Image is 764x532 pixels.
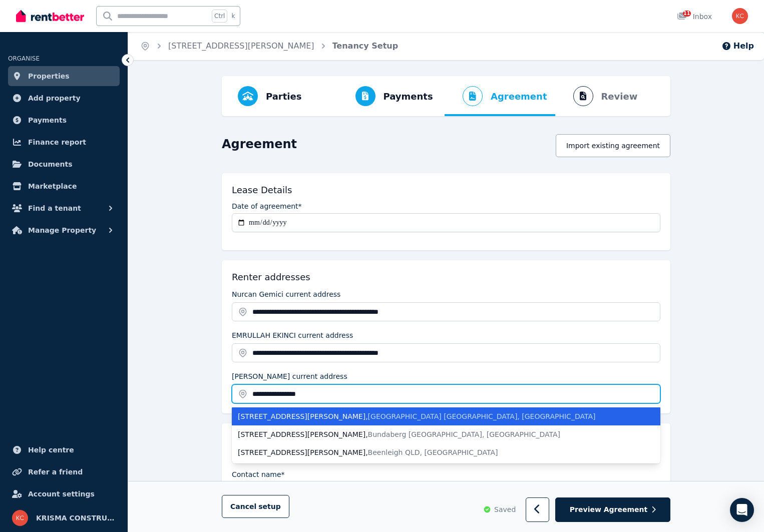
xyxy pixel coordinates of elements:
[8,88,120,108] a: Add property
[8,484,120,504] a: Account settings
[445,76,555,116] button: Agreement
[28,70,70,82] span: Properties
[36,512,116,524] span: KRISMA CONSTRUCTIONS P/L A/T IOANNIDES SUPERANNUATION FUND IOANNIDES
[231,12,235,20] span: k
[8,132,120,152] a: Finance report
[332,40,399,52] span: Tenancy Setup
[168,41,314,51] a: [STREET_ADDRESS][PERSON_NAME]
[28,488,95,500] span: Account settings
[230,503,281,511] span: Cancel
[28,444,74,456] span: Help centre
[368,412,596,420] span: [GEOGRAPHIC_DATA] [GEOGRAPHIC_DATA], [GEOGRAPHIC_DATA]
[555,498,670,522] button: Preview Agreement
[384,90,433,104] span: Payments
[8,462,120,482] a: Refer a friend
[8,55,40,62] span: ORGANISE
[368,430,560,438] span: Bundaberg [GEOGRAPHIC_DATA], [GEOGRAPHIC_DATA]
[28,202,81,214] span: Find a tenant
[8,176,120,196] a: Marketplace
[721,40,754,52] button: Help
[232,270,310,284] h5: Renter addresses
[258,502,281,512] span: setup
[232,372,347,380] label: [PERSON_NAME] current address
[556,134,670,157] button: Import existing agreement
[232,290,340,298] label: Nurcan Gemici current address
[8,66,120,86] a: Properties
[494,505,516,515] span: Saved
[491,90,547,104] span: Agreement
[222,76,670,116] nav: Progress
[677,12,712,22] div: Inbox
[128,32,410,60] nav: Breadcrumb
[28,466,83,478] span: Refer a friend
[8,220,120,240] button: Manage Property
[16,9,84,24] img: RentBetter
[732,8,748,24] img: KRISMA CONSTRUCTIONS P/L A/T IOANNIDES SUPERANNUATION FUND IOANNIDES
[238,447,642,457] div: [STREET_ADDRESS][PERSON_NAME] ,
[28,180,77,192] span: Marketplace
[8,110,120,130] a: Payments
[730,498,754,522] div: Open Intercom Messenger
[337,76,441,116] button: Payments
[232,201,302,211] label: Date of agreement*
[222,495,289,518] button: Cancelsetup
[368,448,498,456] span: Beenleigh QLD, [GEOGRAPHIC_DATA]
[238,411,642,421] div: [STREET_ADDRESS][PERSON_NAME] ,
[12,510,28,526] img: KRISMA CONSTRUCTIONS P/L A/T IOANNIDES SUPERANNUATION FUND IOANNIDES
[28,114,67,126] span: Payments
[28,224,96,236] span: Manage Property
[238,429,642,439] div: [STREET_ADDRESS][PERSON_NAME] ,
[28,136,86,148] span: Finance report
[232,469,285,479] label: Contact name*
[683,11,691,17] span: 11
[28,92,81,104] span: Add property
[232,331,353,339] label: EMRULLAH EKINCI current address
[266,90,301,104] span: Parties
[222,136,297,152] h1: Agreement
[570,505,647,515] span: Preview Agreement
[28,158,73,170] span: Documents
[212,10,227,23] span: Ctrl
[232,183,292,197] h5: Lease Details
[8,198,120,218] button: Find a tenant
[8,154,120,174] a: Documents
[230,76,309,116] button: Parties
[8,440,120,460] a: Help centre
